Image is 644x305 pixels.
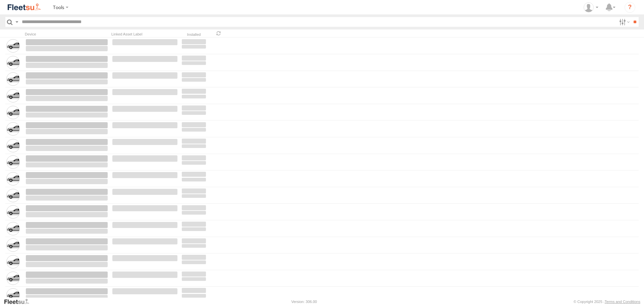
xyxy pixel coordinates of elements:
div: Device [25,32,109,36]
a: Visit our Website [4,298,35,305]
div: Linked Asset Label [111,32,178,36]
div: Shane Boyle [581,2,601,12]
label: Search Filter Options [616,17,631,27]
label: Search Query [14,17,19,27]
div: Installed [181,33,207,36]
div: Version: 306.00 [291,300,317,304]
img: fleetsu-logo-horizontal.svg [7,3,42,12]
i: ? [625,2,635,13]
div: © Copyright 2025 - [574,300,640,304]
span: Refresh [215,30,223,36]
a: Terms and Conditions [605,300,640,304]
